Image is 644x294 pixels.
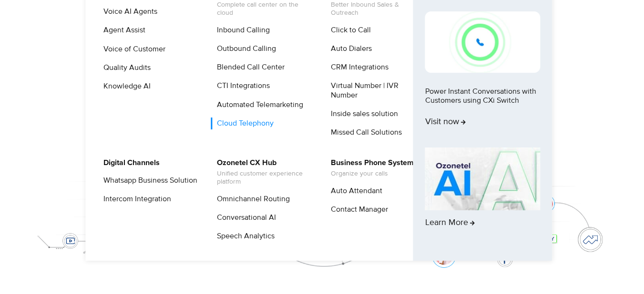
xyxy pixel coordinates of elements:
a: Voice of Customer [97,43,167,55]
a: Virtual Number | IVR Number [325,80,426,101]
span: Visit now [425,117,466,127]
a: Speech Analytics [211,230,276,242]
span: Unified customer experience platform [217,170,311,186]
a: Blended Call Center [211,61,286,73]
img: New-Project-17.png [425,11,541,72]
a: Automated Telemarketing [211,99,305,111]
a: Learn More [425,147,541,245]
a: Digital Channels [97,157,161,169]
a: CTI Integrations [211,80,271,92]
a: Auto Attendant [325,185,384,197]
a: Outbound Calling [211,43,277,55]
a: Inbound Calling [211,24,271,36]
a: Contact Manager [325,204,389,216]
a: Quality Audits [97,62,152,74]
a: Click to Call [325,24,372,36]
span: Learn More [425,218,475,228]
a: Knowledge AI [97,80,152,92]
a: Whatsapp Business Solution [97,175,199,186]
div: Customer Experiences [24,6,620,51]
a: Intercom Integration [97,193,173,205]
a: Missed Call Solutions [325,127,403,138]
a: Voice AI Agents [97,6,159,18]
a: Agent Assist [97,24,147,36]
a: Auto Dialers [325,43,373,55]
span: Complete call center on the cloud [217,1,311,17]
span: Better Inbound Sales & Outreach [331,1,425,17]
a: Omnichannel Routing [211,193,291,205]
a: Inside sales solution [325,108,399,120]
a: Conversational AI [211,212,277,224]
a: Ozonetel CX HubUnified customer experience platform [211,157,312,187]
span: Organize your calls [331,170,414,178]
div: Turn every conversation into a growth engine for your enterprise. [24,52,620,62]
a: Business Phone SystemOrganize your calls [325,157,415,179]
a: Cloud Telephony [211,118,275,129]
a: CRM Integrations [325,61,390,73]
img: AI [425,147,541,210]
